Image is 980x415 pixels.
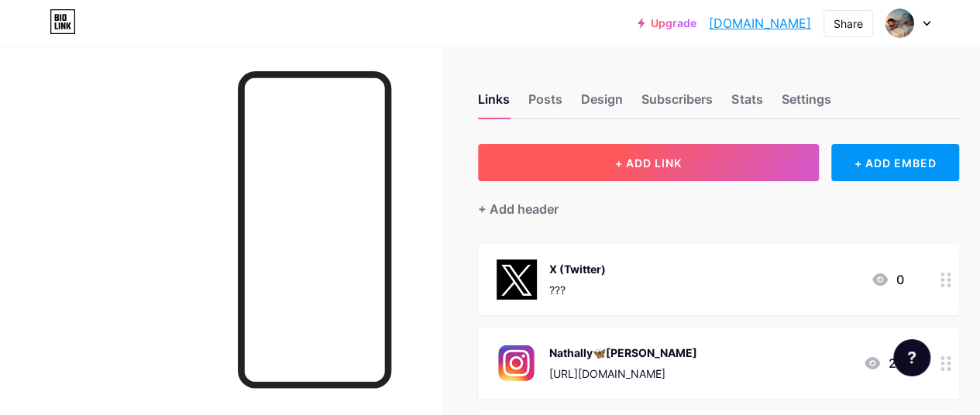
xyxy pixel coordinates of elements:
[478,144,819,181] button: + ADD LINK
[638,17,696,29] a: Upgrade
[885,9,914,38] img: exxoticamodel
[497,343,537,383] img: Nathally🦋Rouse
[497,259,537,300] img: X (Twitter)
[528,90,562,118] div: Posts
[641,90,713,118] div: Subscribers
[615,156,682,170] span: + ADD LINK
[834,15,863,32] div: Share
[581,90,623,118] div: Design
[709,14,811,33] a: [DOMAIN_NAME]
[781,90,830,118] div: Settings
[831,144,959,181] div: + ADD EMBED
[863,354,903,372] div: 25
[731,90,762,118] div: Stats
[549,365,697,382] div: [URL][DOMAIN_NAME]
[549,261,606,277] div: X (Twitter)
[478,200,559,218] div: + Add header
[549,282,606,298] div: ???
[478,90,510,118] div: Links
[871,270,903,289] div: 0
[549,345,697,361] div: Nathally🦋[PERSON_NAME]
